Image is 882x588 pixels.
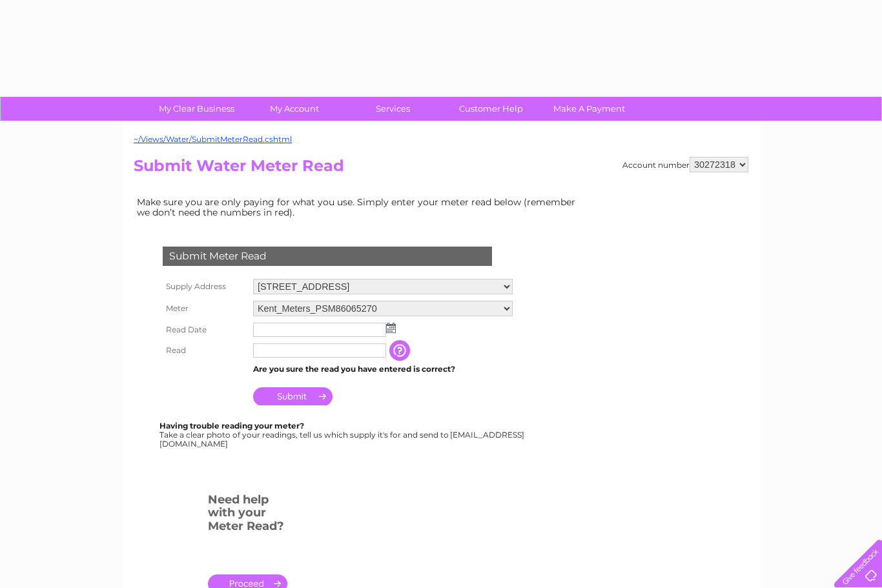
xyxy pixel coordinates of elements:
[134,134,292,144] a: ~/Views/Water/SubmitMeterRead.cshtml
[438,97,544,121] a: Customer Help
[622,157,748,172] div: Account number
[134,157,748,181] h2: Submit Water Meter Read
[241,97,348,121] a: My Account
[208,491,287,540] h3: Need help with your Meter Read?
[134,194,586,221] td: Make sure you are only paying for what you use. Simply enter your meter read below (remember we d...
[386,323,396,333] img: ...
[340,97,446,121] a: Services
[159,298,250,319] th: Meter
[143,97,250,121] a: My Clear Business
[159,421,304,431] b: Having trouble reading your meter?
[253,387,333,405] input: Submit
[536,97,642,121] a: Make A Payment
[159,276,250,298] th: Supply Address
[159,340,250,361] th: Read
[250,361,516,378] td: Are you sure the read you have entered is correct?
[163,247,492,266] div: Submit Meter Read
[389,340,413,361] input: Information
[159,319,250,340] th: Read Date
[159,421,526,448] div: Take a clear photo of your readings, tell us which supply it's for and send to [EMAIL_ADDRESS][DO...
